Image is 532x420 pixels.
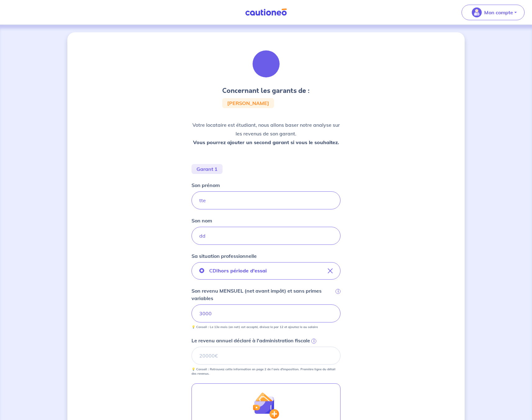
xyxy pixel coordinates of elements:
[484,9,513,16] p: Mon compte
[192,191,340,209] input: John
[192,304,340,322] input: Ex : 1 500 € net/mois
[227,101,269,106] span: [PERSON_NAME]
[336,289,340,294] span: i
[462,5,525,20] button: illu_account_valid_menu.svgMon compte
[311,339,316,344] span: i
[192,325,318,329] p: 💡 Conseil : Le 13e mois (en net) est accepté, divisez le par 12 et ajoutez le au salaire
[192,217,212,224] p: Son nom
[192,262,340,280] button: CDIhors période d'essai
[192,347,340,365] input: 20000€
[243,8,289,16] img: Cautioneo
[192,227,340,245] input: Doe
[193,139,339,145] strong: Vous pourrez ajouter un second garant si vous le souhaitez.
[253,392,279,419] img: illu_wallet.svg
[192,287,334,302] p: Son revenu MENSUEL (net avant impôt) et sans primes variables
[192,252,257,260] p: Sa situation professionnelle
[192,121,340,147] p: Votre locataire est étudiant, nous allons baser notre analyse sur les revenus de son garant.
[249,47,283,81] img: illu_tenants.svg
[209,267,267,274] p: CDI
[192,337,310,344] p: Le revenu annuel déclaré à l'administration fiscale
[472,7,482,17] img: illu_account_valid_menu.svg
[222,86,310,96] h3: Concernant les garants de :
[192,367,340,376] p: 💡 Conseil : Retrouvez cette information en page 2 de l’avis d'imposition. Première ligne du détai...
[192,181,220,189] p: Son prénom
[218,267,267,274] strong: hors période d'essai
[192,164,223,174] div: Garant 1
